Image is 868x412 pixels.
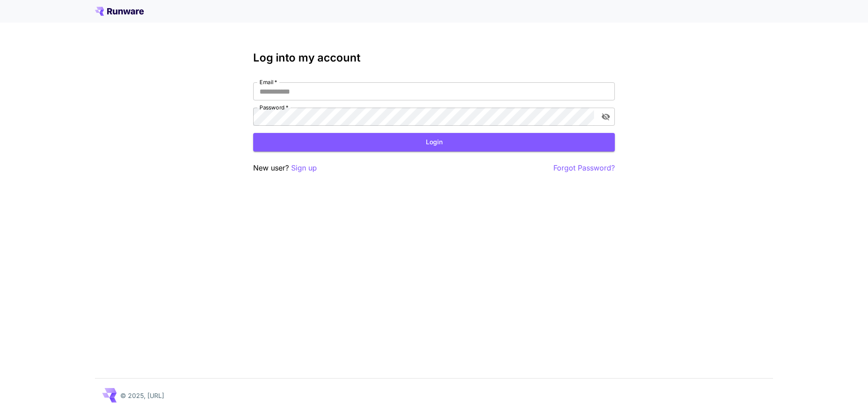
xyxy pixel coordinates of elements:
[291,162,317,174] button: Sign up
[259,104,288,111] label: Password
[598,109,614,125] button: toggle password visibility
[253,52,615,64] h3: Log into my account
[253,133,615,152] button: Login
[253,162,317,174] p: New user?
[259,78,277,86] label: Email
[553,162,615,174] button: Forgot Password?
[120,391,164,400] p: © 2025, [URL]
